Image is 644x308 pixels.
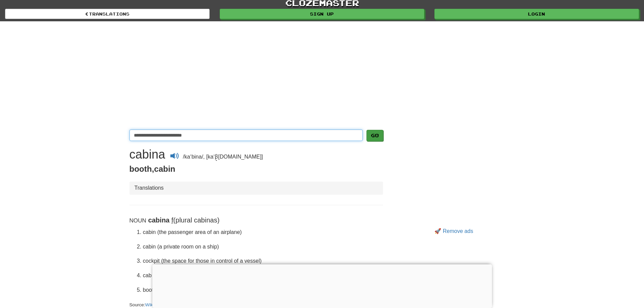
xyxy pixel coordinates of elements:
span: booth [129,164,152,173]
small: Source: available under the [129,302,318,307]
li: Translations [135,184,164,192]
iframe: Advertisement [129,28,515,123]
li: cabin (a private room on a ship) [143,243,383,251]
iframe: Advertisement [393,129,515,224]
a: Login [434,9,639,19]
li: cockpit (the space for those in control of a vessel) [143,257,383,265]
abbr: feminine gender [171,216,173,224]
h1: cabina [129,147,165,161]
iframe: Advertisement [152,264,492,306]
div: /kaˈbina/, [kaˈβ̞[DOMAIN_NAME]] [129,148,383,163]
li: cabin (the passenger area of an airplane) [143,229,383,236]
button: Play audio cabina [167,151,183,163]
a: Translations [5,9,210,19]
button: Go [366,130,383,141]
input: Translate Spanish-English [129,129,363,141]
a: Wiktionary [145,302,172,307]
a: Sign up [220,9,424,19]
a: 🚀 Remove ads [434,228,473,234]
p: (plural cabinas) [129,215,383,225]
li: booth (an enclosure just big enough to accommodate one person) [143,286,383,294]
small: Noun [129,217,146,224]
li: cab (the space for the driver and copilots in a lorry or train) [143,272,383,280]
strong: cabina [148,216,169,224]
span: cabin [154,164,175,173]
p: , [129,163,383,175]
